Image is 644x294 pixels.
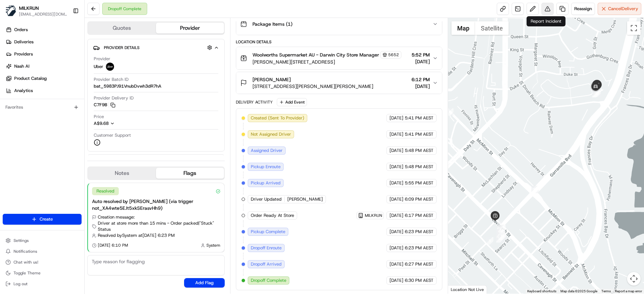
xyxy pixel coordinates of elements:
span: [DATE] [412,83,430,90]
span: Provider [94,56,110,62]
span: Price [94,114,104,120]
span: [DATE] [390,196,403,202]
span: Providers [14,51,33,57]
span: [DATE] [390,148,403,154]
span: 6:09 PM AEST [405,196,434,202]
button: Provider [156,23,224,33]
button: Chat with us! [3,257,82,267]
span: Woolworths Supermarket AU - Darwin City Store Manager [252,51,379,58]
span: System [206,243,220,248]
a: Terms (opens in new tab) [601,289,611,293]
span: Pickup Complete [251,229,285,235]
button: Toggle Theme [3,268,82,278]
div: 15 [531,186,539,193]
span: Product Catalog [14,75,47,82]
span: Resolved by System [98,232,137,239]
span: 5:41 PM AEST [405,115,434,121]
div: Location Details [236,39,443,45]
div: 17 [593,90,601,97]
span: 5:48 PM AEST [405,164,434,170]
span: [DATE] [390,245,403,251]
span: Created (Sent To Provider) [251,115,304,121]
span: bat_5983PJ91VnubDvwh3dR7hA [94,83,161,89]
span: Orders [14,27,28,33]
span: 5:48 PM AEST [405,148,434,154]
button: Add Event [277,98,307,106]
span: [DATE] [390,261,403,267]
a: Orders [3,24,84,35]
div: Delivery Activity [236,99,273,105]
span: 6:17 PM AEST [405,212,434,219]
span: 5652 [388,52,399,58]
span: [DATE] [390,180,403,186]
span: Pickup Arrived [251,180,281,186]
span: [STREET_ADDRESS][PERSON_NAME][PERSON_NAME] [252,83,373,90]
span: Provider Batch ID [94,76,129,83]
span: 6:30 PM AEST [405,277,434,284]
div: 5 [497,222,505,229]
img: uber-new-logo.jpeg [106,63,114,71]
a: Analytics [3,85,84,96]
span: Notifications [14,249,37,254]
div: 14 [499,232,506,240]
span: Settings [14,238,29,243]
span: Reassign [574,6,592,12]
span: 6:23 PM AEST [405,229,434,235]
span: [DATE] [412,58,430,65]
button: Notes [88,168,156,179]
button: Add Flag [184,278,225,288]
button: Create [3,214,82,225]
span: Provider Delivery ID [94,95,134,101]
div: 10 [497,229,505,237]
span: [DATE] [390,229,403,235]
span: 5:41 PM AEST [405,131,434,137]
div: Favorites [3,102,82,113]
span: Creation message: [98,214,135,220]
button: Provider Details [93,42,219,53]
span: Analytics [14,88,33,94]
div: 7 [496,230,504,238]
button: C7F9B [94,102,115,108]
span: Chat with us! [14,259,38,265]
div: 11 [497,230,504,237]
button: A$9.68 [94,120,153,127]
button: Package Items (1) [236,13,442,35]
span: Log out [14,281,27,287]
a: Open this area in Google Maps (opens a new window) [450,285,472,294]
span: Dropoff Complete [251,277,286,284]
div: 12 [498,225,506,232]
span: Deliveries [14,39,34,45]
span: 6:23 PM AEST [405,245,434,251]
span: 6:27 PM AEST [405,261,434,267]
button: Quotes [88,23,156,33]
span: [DATE] [390,115,403,121]
span: Package Items ( 1 ) [252,21,292,27]
span: Driver Updated [251,196,282,202]
span: [PERSON_NAME][STREET_ADDRESS] [252,59,401,65]
div: Location Not Live [448,285,487,294]
button: Show street map [451,21,475,35]
a: Deliveries [3,37,84,47]
span: 5:52 PM [412,51,430,58]
div: 16 [592,90,599,97]
button: Notifications [3,247,82,256]
button: [PERSON_NAME][STREET_ADDRESS][PERSON_NAME][PERSON_NAME]6:12 PM[DATE] [236,72,442,94]
div: Auto resolved by [PERSON_NAME] (via trigger not_XA4wte5EJt5xkSErasvHh9) [92,198,220,211]
button: Keyboard shortcuts [527,289,556,294]
span: [PERSON_NAME] [252,76,291,83]
button: Flags [156,168,224,179]
span: A$9.68 [94,120,109,126]
span: [DATE] [390,277,403,284]
span: Cancel Delivery [608,6,638,12]
a: Nash AI [3,61,84,72]
button: Show satellite imagery [475,21,509,35]
button: MILKRUN [19,5,39,12]
span: Uber [94,64,103,70]
span: Not Assigned Driver [251,131,291,137]
div: 3 [486,237,493,245]
a: Providers [3,49,84,60]
img: Google [450,285,472,294]
span: Provider Details [104,45,139,50]
span: MILKRUN [365,213,382,218]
